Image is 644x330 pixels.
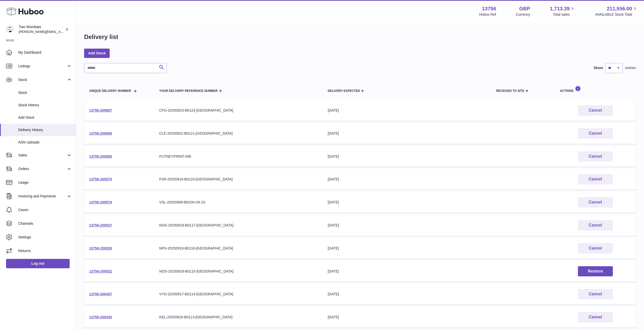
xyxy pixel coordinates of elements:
span: Received to Site [496,89,524,93]
span: Usage [18,180,72,185]
span: Settings [18,235,72,240]
a: 13756-200522 [89,269,112,273]
div: Actions [560,86,631,93]
span: Listings [18,64,67,69]
strong: 13756 [482,5,496,12]
a: 1,713.39 Total sales [550,5,576,17]
div: CLE-20250922-B0121-[GEOGRAPHIC_DATA] [159,131,318,136]
button: Cancel [578,243,613,254]
div: [DATE] [328,200,486,205]
button: Cancel [578,128,613,139]
span: AVAILABLE Stock Total [595,12,638,17]
div: [DATE] [328,108,486,113]
span: 211,556.00 [607,5,632,12]
div: KEL-20250916-B0113-[GEOGRAPHIC_DATA] [159,315,318,320]
div: PUTNEYPRINT-006 [159,154,318,159]
a: 13756-200574 [89,200,112,204]
span: Total sales [553,12,575,17]
button: Cancel [578,151,613,162]
span: Delivery Expected [328,89,360,93]
span: Invoicing and Payments [18,194,67,199]
button: Cancel [578,220,613,231]
a: 13756-200435 [89,315,112,319]
span: Orders [18,167,67,171]
span: Stock [18,90,72,95]
a: 13756-200575 [89,177,112,181]
div: [DATE] [328,131,486,136]
span: Unique Delivery Number [89,89,131,93]
div: VYO-20250917-B0114-[GEOGRAPHIC_DATA] [159,292,318,297]
div: Huboo Ref [479,12,496,17]
a: 13756-200537 [89,223,112,227]
button: Restore [578,266,613,277]
div: [DATE] [328,292,486,297]
div: Currency [516,12,530,17]
button: Cancel [578,105,613,116]
a: 13756-200457 [89,292,112,296]
div: VSL-20250908-B0100-UK.02 [159,200,318,205]
div: CFG-20250923-B0123-[GEOGRAPHIC_DATA] [159,108,318,113]
button: Cancel [578,312,613,322]
a: 211,556.00 AVAILABLE Stock Total [595,5,638,17]
button: Cancel [578,174,613,184]
a: Log out [6,259,70,268]
div: [DATE] [328,154,486,159]
div: [DATE] [328,269,486,274]
strong: GBP [519,5,530,12]
span: Returns [18,249,72,253]
a: 13756-200586 [89,154,112,158]
div: [DATE] [328,223,486,228]
div: [DATE] [328,315,486,320]
span: [PERSON_NAME][EMAIL_ADDRESS][PERSON_NAME][DOMAIN_NAME] [19,30,129,34]
span: Channels [18,221,72,226]
span: Delivery History [18,128,72,132]
a: Add Stock [84,49,110,58]
label: Show [594,66,603,70]
span: 1,713.39 [550,5,570,12]
div: P2R-20250919-B0120-[GEOGRAPHIC_DATA] [159,177,318,182]
span: Stock History [18,103,72,108]
span: My Dashboard [18,50,72,55]
button: Cancel [578,197,613,208]
div: NOS-20250918-B0115-[GEOGRAPHIC_DATA] [159,269,318,274]
h1: Delivery list [84,33,118,41]
span: Cases [18,208,72,212]
span: Sales [18,153,67,158]
div: NOS-20250919-B0117-[GEOGRAPHIC_DATA] [159,223,318,228]
span: entries [625,66,636,70]
span: Add Stock [18,115,72,120]
span: ASN Uploads [18,140,72,145]
a: 13756-200529 [89,246,112,250]
a: 13756-200687 [89,108,112,112]
img: philip.carroll@twowombats.com [6,26,14,33]
a: 13756-200666 [89,131,112,135]
div: [DATE] [328,177,486,182]
div: NPX-20250919-B0116-[GEOGRAPHIC_DATA] [159,246,318,251]
span: Stock [18,77,67,82]
button: Cancel [578,289,613,299]
div: [DATE] [328,246,486,251]
span: Your Delivery Reference Number [159,89,218,93]
div: Two Wombats [19,25,64,34]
